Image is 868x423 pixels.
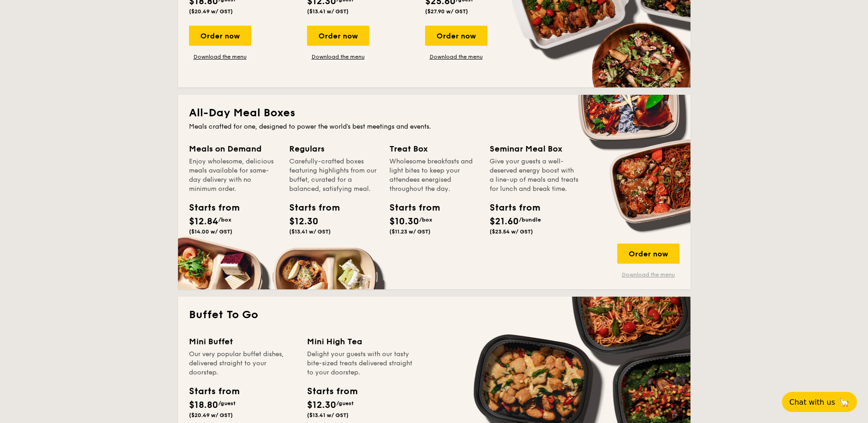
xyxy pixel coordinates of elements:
span: $12.30 [307,400,336,411]
span: /guest [218,400,236,407]
a: Download the menu [425,53,487,60]
span: ($14.00 w/ GST) [189,228,232,235]
span: ($11.23 w/ GST) [389,228,431,235]
span: ($27.90 w/ GST) [425,8,468,15]
div: Enjoy wholesome, delicious meals available for same-day delivery with no minimum order. [189,157,278,194]
span: /bundle [519,217,541,223]
span: ($20.49 w/ GST) [189,8,233,15]
div: Order now [425,26,487,46]
a: Download the menu [307,53,369,60]
span: /box [218,217,232,223]
div: Starts from [307,385,357,398]
div: Wholesome breakfasts and light bites to keep your attendees energised throughout the day. [389,157,479,194]
span: 🦙 [839,397,850,407]
div: Our very popular buffet dishes, delivered straight to your doorstep. [189,350,296,377]
span: $12.30 [289,216,318,227]
div: Seminar Meal Box [490,142,579,155]
span: $12.84 [189,216,218,227]
div: Starts from [289,201,330,215]
div: Delight your guests with our tasty bite-sized treats delivered straight to your doorstep. [307,350,414,377]
span: Chat with us [789,398,835,407]
span: $10.30 [389,216,419,227]
div: Order now [189,26,251,46]
div: Order now [307,26,369,46]
span: ($13.41 w/ GST) [307,8,349,15]
div: Meals crafted for one, designed to power the world's best meetings and events. [189,122,679,131]
div: Regulars [289,142,378,155]
span: ($13.41 w/ GST) [289,228,331,235]
div: Meals on Demand [189,142,278,155]
h2: All-Day Meal Boxes [189,106,679,120]
div: Treat Box [389,142,479,155]
div: Starts from [189,385,239,398]
a: Download the menu [617,271,679,278]
div: Mini Buffet [189,335,296,348]
div: Carefully-crafted boxes featuring highlights from our buffet, curated for a balanced, satisfying ... [289,157,378,194]
div: Mini High Tea [307,335,414,348]
h2: Buffet To Go [189,308,679,322]
div: Order now [617,244,679,264]
div: Give your guests a well-deserved energy boost with a line-up of meals and treats for lunch and br... [490,157,579,194]
span: /box [419,217,432,223]
div: Starts from [389,201,431,215]
div: Starts from [189,201,230,215]
span: ($20.49 w/ GST) [189,412,233,418]
div: Starts from [490,201,531,215]
a: Download the menu [189,53,251,60]
span: $21.60 [490,216,519,227]
span: $18.80 [189,400,218,411]
button: Chat with us🦙 [782,392,857,412]
span: ($23.54 w/ GST) [490,228,533,235]
span: ($13.41 w/ GST) [307,412,349,418]
span: /guest [336,400,354,407]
